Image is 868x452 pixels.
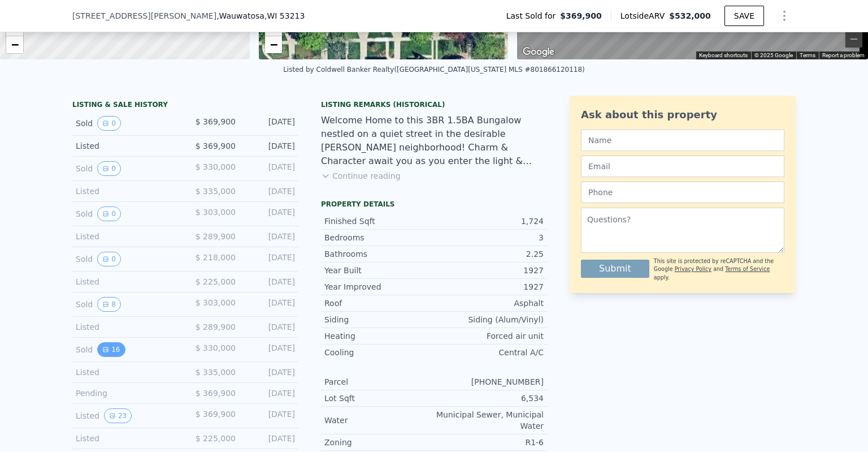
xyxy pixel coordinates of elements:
[520,45,557,59] img: Google
[434,437,544,448] div: R1-6
[97,116,121,131] button: View historical data
[97,206,121,221] button: View historical data
[97,161,121,176] button: View historical data
[196,434,236,443] span: $ 225,000
[434,281,544,292] div: 1927
[581,182,784,203] input: Phone
[324,437,434,448] div: Zoning
[76,276,176,287] div: Listed
[434,314,544,325] div: Siding (Alum/Vinyl)
[434,216,544,227] div: 1,724
[245,116,295,131] div: [DATE]
[76,206,176,221] div: Sold
[245,252,295,266] div: [DATE]
[800,52,815,58] a: Terms (opens in new tab)
[324,330,434,342] div: Heating
[434,232,544,243] div: 3
[324,281,434,292] div: Year Improved
[245,186,295,197] div: [DATE]
[654,257,784,282] div: This site is protected by reCAPTCHA and the Google and apply.
[321,170,401,182] button: Continue reading
[76,433,176,444] div: Listed
[196,410,236,419] span: $ 369,900
[76,186,176,197] div: Listed
[434,248,544,260] div: 2.25
[725,266,770,272] a: Terms of Service
[76,252,176,266] div: Sold
[265,36,282,53] a: Zoom out
[245,408,295,423] div: [DATE]
[581,107,784,123] div: Ask about this property
[321,114,547,168] div: Welcome Home to this 3BR 1.5BA Bungalow nestled on a quiet street in the desirable [PERSON_NAME] ...
[245,433,295,444] div: [DATE]
[196,343,236,352] span: $ 330,000
[196,232,236,241] span: $ 289,900
[97,342,125,357] button: View historical data
[506,10,561,21] span: Last Sold for
[581,130,784,151] input: Name
[97,297,121,312] button: View historical data
[324,376,434,388] div: Parcel
[76,231,176,242] div: Listed
[669,11,711,20] span: $532,000
[245,367,295,378] div: [DATE]
[245,342,295,357] div: [DATE]
[76,321,176,333] div: Listed
[196,208,236,217] span: $ 303,000
[196,368,236,377] span: $ 335,000
[245,276,295,287] div: [DATE]
[245,321,295,333] div: [DATE]
[845,31,862,48] button: Zoom out
[724,6,764,26] button: SAVE
[324,298,434,309] div: Roof
[270,37,277,51] span: −
[581,156,784,177] input: Email
[324,216,434,227] div: Finished Sqft
[196,253,236,262] span: $ 218,000
[196,389,236,398] span: $ 369,900
[283,66,585,74] div: Listed by Coldwell Banker Realty ([GEOGRAPHIC_DATA][US_STATE] MLS #801866120118)
[196,322,236,332] span: $ 289,900
[620,10,669,21] span: Lotside ARV
[434,393,544,404] div: 6,534
[434,330,544,342] div: Forced air unit
[434,376,544,388] div: [PHONE_NUMBER]
[264,11,305,20] span: , WI 53213
[324,232,434,243] div: Bedrooms
[76,116,176,131] div: Sold
[196,298,236,307] span: $ 303,000
[76,367,176,378] div: Listed
[76,408,176,423] div: Listed
[6,36,23,53] a: Zoom out
[324,248,434,260] div: Bathrooms
[321,200,547,209] div: Property details
[72,100,298,111] div: LISTING & SALE HISTORY
[434,409,544,432] div: Municipal Sewer, Municipal Water
[581,260,649,278] button: Submit
[76,297,176,312] div: Sold
[245,231,295,242] div: [DATE]
[196,162,236,171] span: $ 330,000
[754,52,793,58] span: © 2025 Google
[76,388,176,399] div: Pending
[104,408,132,423] button: View historical data
[324,393,434,404] div: Lot Sqft
[773,5,796,27] button: Show Options
[216,10,305,21] span: , Wauwatosa
[434,298,544,309] div: Asphalt
[196,117,236,126] span: $ 369,900
[434,347,544,358] div: Central A/C
[699,51,748,59] button: Keyboard shortcuts
[196,277,236,286] span: $ 225,000
[245,388,295,399] div: [DATE]
[324,415,434,426] div: Water
[324,347,434,358] div: Cooling
[72,10,216,21] span: [STREET_ADDRESS][PERSON_NAME]
[245,140,295,152] div: [DATE]
[196,141,236,150] span: $ 369,900
[434,265,544,276] div: 1927
[675,266,711,272] a: Privacy Policy
[196,187,236,196] span: $ 335,000
[324,314,434,325] div: Siding
[321,100,547,109] div: Listing Remarks (Historical)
